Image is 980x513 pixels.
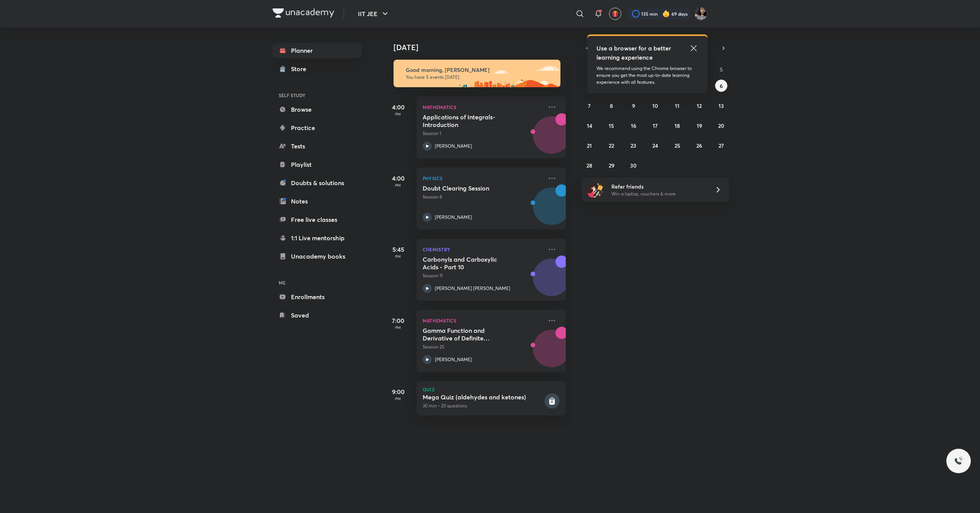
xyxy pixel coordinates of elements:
abbr: September 18, 2025 [675,122,680,129]
p: Mathematics [423,103,543,112]
p: Quiz [423,387,560,392]
abbr: September 27, 2025 [719,142,724,149]
a: Company Logo [273,8,334,20]
button: September 17, 2025 [649,119,661,132]
abbr: September 28, 2025 [586,162,592,169]
button: September 12, 2025 [693,99,706,112]
p: Physics [423,174,543,183]
abbr: September 21, 2025 [587,142,592,149]
button: September 9, 2025 [627,99,640,112]
a: Browse [273,102,361,117]
div: Store [291,64,311,73]
abbr: September 13, 2025 [719,102,724,109]
img: Rakhi Sharma [694,7,707,20]
h4: [DATE] [394,43,573,52]
h5: Mega Quiz (aldehydes and ketones) [423,393,543,401]
p: Session 25 [423,344,543,350]
abbr: September 14, 2025 [587,122,592,129]
a: Notes [273,194,361,209]
abbr: September 20, 2025 [718,122,724,129]
button: September 15, 2025 [605,119,617,132]
abbr: September 11, 2025 [675,102,679,109]
abbr: September 15, 2025 [609,122,614,129]
abbr: September 25, 2025 [675,142,680,149]
a: 1:1 Live mentorship [273,230,361,246]
h5: Doubt Clearing Session [423,184,518,192]
abbr: September 23, 2025 [630,142,636,149]
p: PM [383,325,413,330]
abbr: Saturday [720,66,723,73]
img: morning [394,60,560,87]
p: PM [383,112,413,116]
p: Session 8 [423,194,543,200]
button: September 13, 2025 [715,99,727,112]
button: September 10, 2025 [649,99,661,112]
abbr: September 30, 2025 [630,162,637,169]
abbr: September 22, 2025 [609,142,614,149]
p: Session 1 [423,130,543,137]
button: September 29, 2025 [605,159,617,171]
p: [PERSON_NAME] [435,143,472,150]
abbr: September 19, 2025 [697,122,702,129]
button: September 14, 2025 [583,119,596,132]
button: September 27, 2025 [715,139,727,151]
h5: 9:00 [383,387,413,396]
img: unacademy [524,256,566,308]
p: [PERSON_NAME] [435,214,472,221]
abbr: September 17, 2025 [653,122,658,129]
h6: SELF STUDY [273,89,361,102]
img: referral [588,182,603,197]
abbr: September 16, 2025 [631,122,636,129]
button: September 30, 2025 [627,159,640,171]
img: unacademy [524,327,566,379]
h5: 4:00 [383,174,413,183]
img: unacademy [524,113,566,166]
a: Free live classes [273,212,361,227]
h5: Applications of Integrals- Introduction [423,113,518,129]
abbr: September 24, 2025 [652,142,658,149]
h5: 4:00 [383,103,413,112]
img: avatar [612,10,619,17]
button: avatar [609,8,621,20]
button: September 23, 2025 [627,139,640,151]
img: unacademy [524,184,566,237]
button: IIT JEE [353,6,394,21]
abbr: September 10, 2025 [652,102,658,109]
h5: Gamma Function and Derivative of Definite Integration [423,327,518,342]
a: Playlist [273,157,361,172]
p: PM [383,183,413,187]
a: Saved [273,308,361,323]
a: Doubts & solutions [273,175,361,191]
p: [PERSON_NAME] [435,356,472,363]
button: September 28, 2025 [583,159,596,171]
h5: 7:00 [383,316,413,325]
p: Chemistry [423,245,543,254]
p: We recommend using the Chrome browser to ensure you get the most up-to-date learning experience w... [596,65,698,86]
h5: Carbonyls and Carboxylic Acids - Part 10 [423,256,518,271]
button: September 8, 2025 [605,99,617,112]
abbr: September 26, 2025 [696,142,702,149]
p: Mathematics [423,316,543,325]
a: Planner [273,43,361,58]
a: Enrollments [273,289,361,305]
p: [PERSON_NAME] [PERSON_NAME] [435,285,510,292]
p: PM [383,396,413,401]
abbr: September 29, 2025 [609,162,614,169]
button: September 24, 2025 [649,139,661,151]
button: September 16, 2025 [627,119,640,132]
button: September 7, 2025 [583,99,596,112]
button: September 11, 2025 [671,99,683,112]
abbr: September 7, 2025 [588,102,591,109]
button: September 21, 2025 [583,139,596,151]
a: Tests [273,138,361,154]
button: September 26, 2025 [693,139,706,151]
abbr: September 12, 2025 [697,102,702,109]
p: Session 11 [423,272,543,279]
a: Store [273,61,361,77]
abbr: September 9, 2025 [632,102,635,109]
h5: Use a browser for a better learning experience [596,44,673,62]
abbr: September 6, 2025 [720,82,723,90]
p: You have 5 events [DATE] [406,74,554,80]
button: September 25, 2025 [671,139,683,151]
img: ttu [954,456,963,466]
